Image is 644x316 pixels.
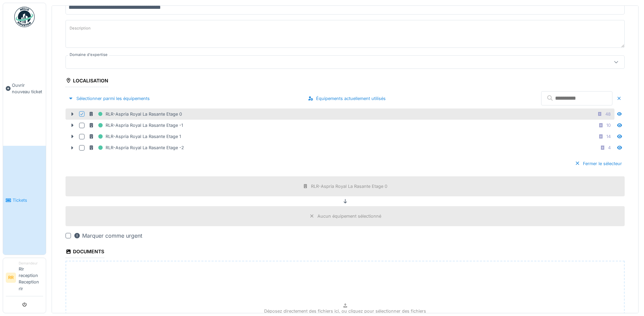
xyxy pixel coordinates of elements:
div: RLR-Aspria Royal La Rasante Etage 1 [89,132,181,141]
div: RLR-Aspria Royal La Rasante Etage -1 [89,121,183,130]
label: Description [68,24,92,33]
a: Tickets [3,146,46,254]
div: Marquer comme urgent [74,232,142,240]
span: Ouvrir nouveau ticket [12,82,43,95]
div: RLR-Aspria Royal La Rasante Etage 0 [311,183,387,190]
span: Tickets [13,197,43,203]
div: Demandeur [19,261,43,266]
img: Badge_color-CXgf-gQk.svg [14,7,35,27]
p: Déposez directement des fichiers ici, ou cliquez pour sélectionner des fichiers [264,308,426,314]
div: 10 [606,122,611,129]
div: 4 [608,144,611,151]
a: RR DemandeurRlr reception Reception rlr [6,261,43,296]
div: Localisation [66,76,108,87]
div: RLR-Aspria Royal La Rasante Etage -2 [89,143,184,152]
li: Rlr reception Reception rlr [19,261,43,295]
div: Documents [66,246,104,258]
div: Fermer le sélecteur [572,159,625,168]
div: 14 [606,133,611,140]
div: Sélectionner parmi les équipements [66,94,152,103]
div: Aucun équipement sélectionné [317,213,381,219]
div: RLR-Aspria Royal La Rasante Etage 0 [89,110,182,118]
div: Équipements actuellement utilisés [305,94,388,103]
a: Ouvrir nouveau ticket [3,31,46,146]
label: Domaine d'expertise [68,52,109,58]
div: 48 [605,111,611,117]
li: RR [6,273,16,283]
